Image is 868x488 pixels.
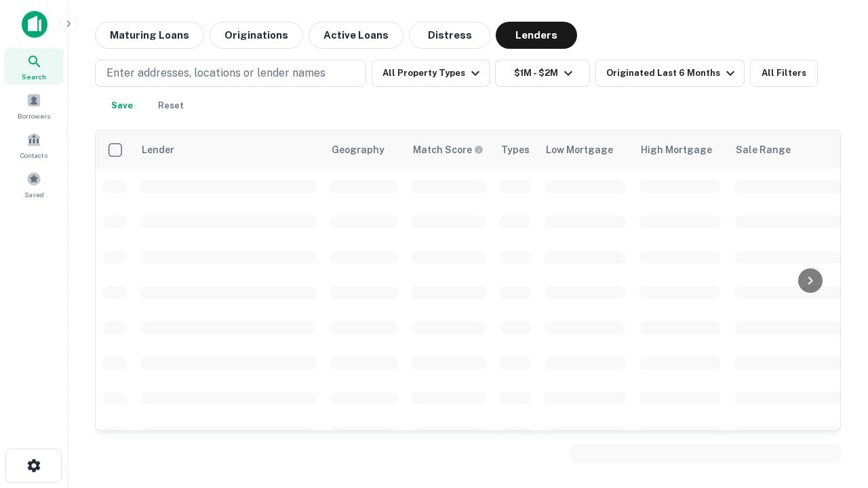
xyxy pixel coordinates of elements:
p: Enter addresses, locations or lender names [106,65,325,81]
button: Distress [409,22,490,49]
a: Borrowers [4,87,64,124]
th: Low Mortgage [538,131,633,169]
a: Saved [4,166,64,203]
button: Originations [210,22,303,49]
th: Lender [134,131,323,169]
button: All Property Types [372,60,490,87]
th: Capitalize uses an advanced AI algorithm to match your search with the best lender. The match sco... [405,131,493,169]
div: Geography [332,142,384,158]
button: Reset [149,92,193,119]
th: Types [493,131,538,169]
button: $1M - $2M [495,60,590,87]
th: Sale Range [728,131,850,169]
div: Capitalize uses an advanced AI algorithm to match your search with the best lender. The match sco... [413,142,484,157]
button: Maturing Loans [95,22,204,49]
img: capitalize-icon.png [22,11,47,38]
button: Originated Last 6 Months [595,60,745,87]
button: Lenders [496,22,577,49]
div: Sale Range [736,142,791,158]
span: Borrowers [18,110,50,121]
div: Originated Last 6 Months [606,65,738,81]
div: High Mortgage [641,142,712,158]
span: Contacts [20,150,47,161]
a: Contacts [4,127,64,163]
div: Types [501,142,530,158]
div: Lender [142,142,174,158]
iframe: Chat Widget [800,336,868,401]
span: Saved [24,189,44,200]
button: Save your search to get updates of matches that match your search criteria. [100,92,144,119]
h6: Match Score [413,142,481,157]
th: Geography [323,131,405,169]
th: High Mortgage [633,131,728,169]
button: All Filters [750,60,818,87]
div: Low Mortgage [546,142,613,158]
button: Enter addresses, locations or lender names [95,60,366,87]
button: Active Loans [309,22,403,49]
a: Search [4,48,64,85]
span: Search [22,71,46,82]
